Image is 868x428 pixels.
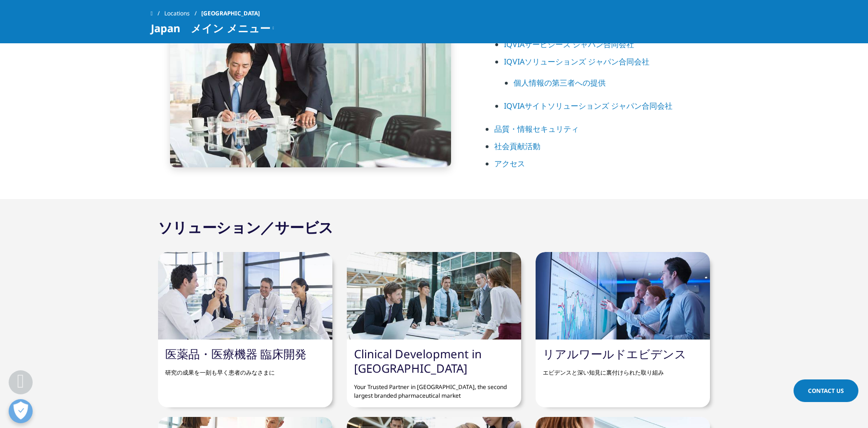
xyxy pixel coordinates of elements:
button: Open Preferences [9,399,33,423]
a: 医薬品・医療機器 臨床開発 [165,346,306,362]
a: 個人情報の第三者への提供 [513,77,606,88]
a: Contact Us [794,379,858,402]
a: 品質・情報セキュリティ [494,124,579,134]
a: アクセス [494,158,525,169]
a: IQVIAソリューションズ ジャパン合同会社 [504,56,649,67]
a: Clinical Development in [GEOGRAPHIC_DATA] [354,346,482,376]
a: 社会貢献活動 [494,141,540,151]
p: Your Trusted Partner in [GEOGRAPHIC_DATA], the second largest branded pharmaceutical market [354,376,514,400]
a: リアルワールドエビデンス [543,346,686,362]
span: Contact Us [808,387,844,395]
span: [GEOGRAPHIC_DATA] [201,5,260,22]
h2: ソリューション／サービス [158,218,333,237]
a: IQVIAサービシーズ ジャパン合同会社 [504,39,634,50]
span: Japan メイン メニュー [151,22,270,34]
p: 研究の成果を一刻も早く患者のみなさまに [165,361,325,377]
a: IQVIAサイトソリューションズ ジャパン合同会社 [504,101,672,111]
a: Locations [164,5,201,22]
p: エビデンスと深い知見に裏付けられた取り組み [543,361,703,377]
